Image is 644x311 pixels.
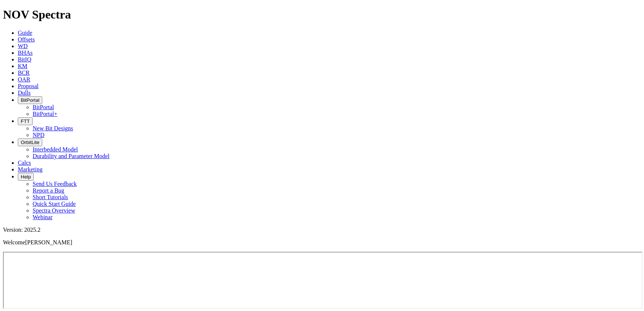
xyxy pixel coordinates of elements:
[33,146,78,153] a: Interbedded Model
[21,118,30,124] span: FTT
[18,70,30,76] a: BCR
[33,153,110,159] a: Durability and Parameter Model
[21,174,31,180] span: Help
[3,227,641,233] div: Version: 2025.2
[33,104,54,110] a: BitPortal
[18,90,31,96] a: Dulls
[18,36,35,43] a: Offsets
[33,214,53,220] a: Webinar
[3,239,641,246] p: Welcome
[33,201,76,207] a: Quick Start Guide
[25,239,72,245] span: [PERSON_NAME]
[18,50,33,56] a: BHAs
[33,194,68,200] a: Short Tutorials
[33,111,57,117] a: BitPortal+
[18,160,31,166] a: Calcs
[3,8,641,21] h1: NOV Spectra
[21,140,39,145] span: OrbitLite
[18,173,34,181] button: Help
[18,30,32,36] a: Guide
[18,166,43,173] a: Marketing
[33,187,64,194] a: Report a Bug
[21,97,39,103] span: BitPortal
[33,132,44,138] a: NPD
[18,117,33,125] button: FTT
[18,43,28,49] a: WD
[18,83,39,89] a: Proposal
[18,76,30,83] a: OAR
[33,181,77,187] a: Send Us Feedback
[33,207,75,214] a: Spectra Overview
[18,56,31,63] a: BitIQ
[33,125,73,131] a: New Bit Designs
[18,96,42,104] button: BitPortal
[18,138,42,146] button: OrbitLite
[18,63,27,69] a: KM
